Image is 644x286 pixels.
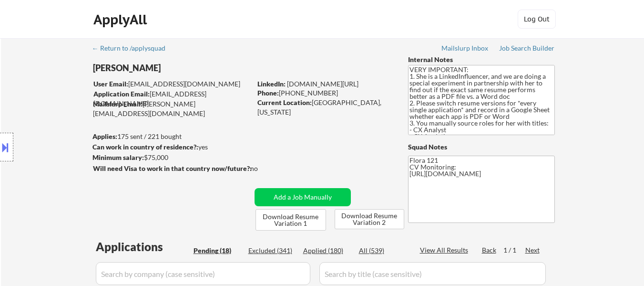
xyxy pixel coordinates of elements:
a: ← Return to /applysquad [92,44,174,54]
input: Search by title (case sensitive) [319,262,546,285]
div: Pending (18) [194,246,241,255]
div: Excluded (341) [248,246,296,255]
strong: Phone: [257,89,279,97]
div: Job Search Builder [499,45,555,52]
div: View All Results [420,245,471,255]
div: 1 / 1 [503,245,525,255]
a: Mailslurp Inbox [441,44,489,54]
div: $75,000 [92,153,251,162]
div: 175 sent / 221 bought [92,132,251,141]
div: Next [525,245,541,255]
div: ← Return to /applysquad [92,45,174,52]
button: Download Resume Variation 2 [335,209,404,229]
a: Job Search Builder [499,44,555,54]
div: Applied (180) [303,246,351,255]
div: [GEOGRAPHIC_DATA], [US_STATE] [257,98,392,117]
div: Back [482,245,497,255]
div: [EMAIL_ADDRESS][DOMAIN_NAME] [93,79,251,89]
strong: Current Location: [257,98,312,106]
div: Internal Notes [408,55,555,64]
div: All (539) [359,246,407,255]
div: [PERSON_NAME][EMAIL_ADDRESS][DOMAIN_NAME] [93,99,251,118]
div: no [250,164,277,173]
a: [DOMAIN_NAME][URL] [287,80,358,88]
input: Search by company (case sensitive) [96,262,310,285]
button: Add a Job Manually [255,188,351,206]
div: [EMAIL_ADDRESS][DOMAIN_NAME] [93,89,251,108]
div: [PHONE_NUMBER] [257,88,392,98]
button: Download Resume Variation 1 [256,209,326,231]
div: Mailslurp Inbox [441,45,489,52]
div: Squad Notes [408,142,555,152]
button: Log Out [518,10,556,29]
strong: Will need Visa to work in that country now/future?: [93,164,252,172]
strong: LinkedIn: [257,80,286,88]
div: ApplyAll [93,11,150,28]
div: [PERSON_NAME] [93,62,289,74]
div: Applications [96,241,190,253]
